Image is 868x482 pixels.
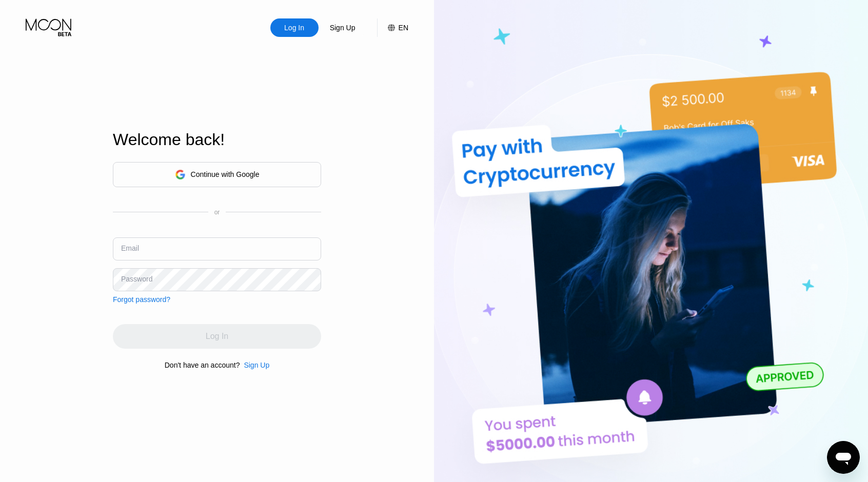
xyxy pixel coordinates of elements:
div: Log In [270,18,319,37]
div: EN [377,18,408,37]
div: Sign Up [319,18,367,37]
div: Sign Up [240,361,269,369]
div: or [214,209,220,216]
div: Forgot password? [113,295,170,304]
div: Sign Up [244,361,269,369]
iframe: Кнопка запуска окна обмена сообщениями [827,441,860,474]
div: Log In [283,23,305,33]
div: Continue with Google [113,162,321,187]
div: Don't have an account? [165,361,240,369]
div: Email [121,244,139,252]
div: Continue with Google [191,170,260,178]
div: EN [399,24,408,32]
div: Sign Up [329,23,357,33]
div: Password [121,275,152,283]
div: Welcome back! [113,130,321,149]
